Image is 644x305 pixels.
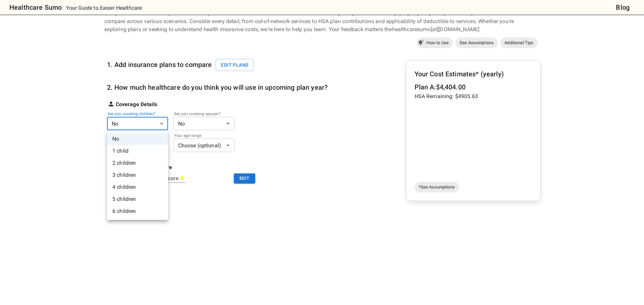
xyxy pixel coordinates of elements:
[107,157,168,169] li: 2 children
[107,181,168,193] li: 4 children
[107,205,168,217] li: 6 children
[107,193,168,205] li: 5 children
[107,169,168,181] li: 3 children
[107,133,168,145] li: No
[107,145,168,157] li: 1 child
